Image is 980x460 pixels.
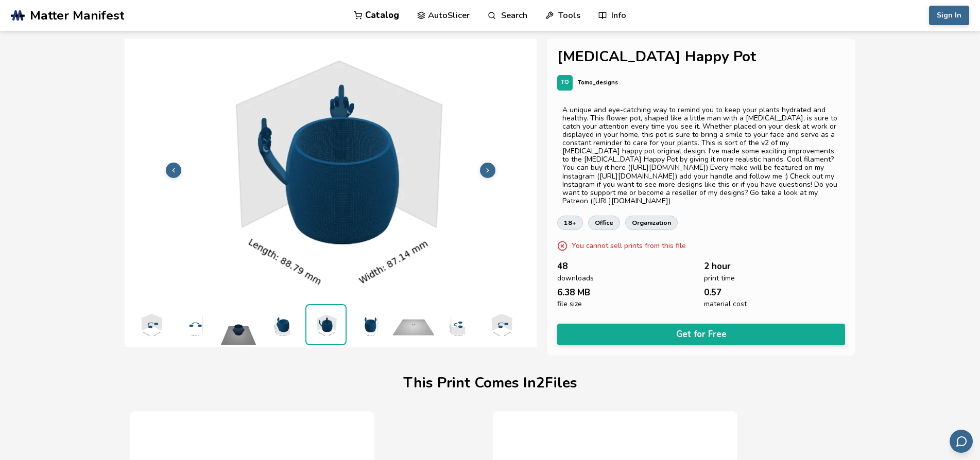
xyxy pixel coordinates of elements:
[437,304,478,345] img: 2_3D_Dimensions
[30,8,124,23] span: Matter Manifest
[557,216,583,230] a: 18+
[403,375,577,391] h1: This Print Comes In 2 File s
[262,304,303,345] img: 1_3D_Dimensions
[393,304,434,345] img: 2_Print_Preview
[557,324,845,345] button: Get for Free
[218,304,259,345] img: 1_Print_Preview
[704,300,747,308] span: material cost
[557,261,568,271] span: 48
[561,79,569,86] span: TO
[557,288,590,297] span: 6.38 MB
[174,304,215,345] img: 2_3D_Dimensions
[306,305,346,344] img: 1_3D_Dimensions
[557,49,845,65] h1: [MEDICAL_DATA] Happy Pot
[562,106,840,205] div: A unique and eye-catching way to remind you to keep your plants hydrated and healthy. This flower...
[572,240,686,251] p: You cannot sell prints from this file
[524,304,565,345] img: 2_3D_Dimensions
[130,304,171,345] img: 2_3D_Dimensions
[929,6,969,25] button: Sign In
[349,304,390,345] img: 1_3D_Dimensions
[480,304,522,345] img: 2_3D_Dimensions
[578,77,618,88] p: Tomo_designs
[557,274,594,282] span: downloads
[704,261,731,271] span: 2 hour
[704,288,721,297] span: 0.57
[557,300,582,308] span: file size
[625,216,678,230] a: organization
[704,274,735,282] span: print time
[950,430,973,453] button: Send feedback via email
[588,216,620,230] a: office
